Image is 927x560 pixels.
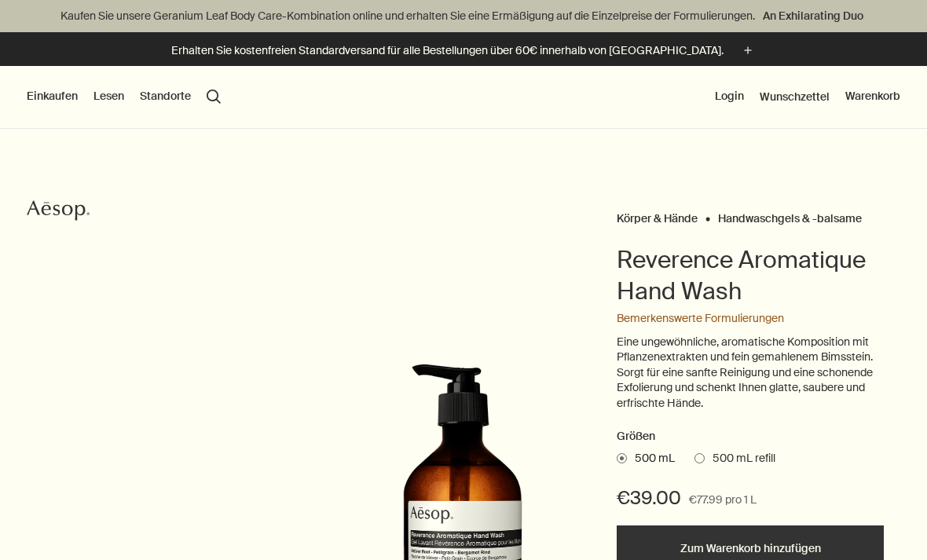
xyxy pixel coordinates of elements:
[617,427,884,446] h2: Größen
[617,335,884,412] p: Eine ungewöhnliche, aromatische Komposition mit Pflanzenextrakten und fein gemahlenem Bimsstein. ...
[171,42,724,59] p: Erhalten Sie kostenfreien Standardversand für alle Bestellungen über 60€ innerhalb von [GEOGRAPHI...
[93,89,124,104] button: Lesen
[617,244,884,307] h1: Reverence Aromatique Hand Wash
[171,42,757,60] button: Erhalten Sie kostenfreien Standardversand für alle Bestellungen über 60€ innerhalb von [GEOGRAPHI...
[705,451,775,467] span: 500 mL refill
[627,451,675,467] span: 500 mL
[617,211,698,218] a: Körper & Hände
[689,491,757,510] span: €77.99 pro 1 L
[845,89,900,104] button: Warenkorb
[760,90,830,104] a: Wunschzettel
[27,66,221,129] nav: primary
[16,8,911,24] p: Kaufen Sie unsere Geranium Leaf Body Care-Kombination online und erhalten Sie eine Ermäßigung auf...
[715,89,744,104] button: Login
[617,485,681,511] span: €39.00
[140,89,191,104] button: Standorte
[23,195,93,230] a: Aesop
[718,211,862,218] a: Handwaschgels & -balsame
[715,66,900,129] nav: supplementary
[27,89,78,104] button: Einkaufen
[760,7,867,24] a: An Exhilarating Duo
[27,199,90,222] svg: Aesop
[207,90,221,104] button: Menüpunkt "Suche" öffnen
